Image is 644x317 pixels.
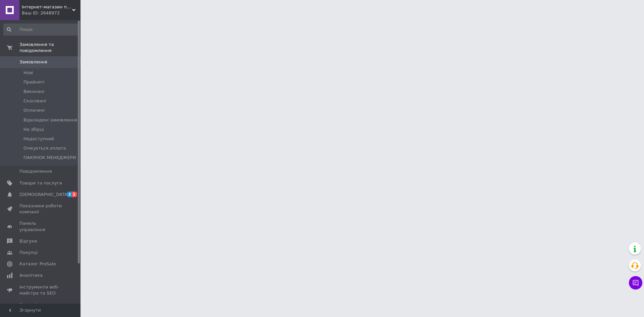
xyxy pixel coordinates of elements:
[19,272,43,278] span: Аналітика
[23,89,44,95] span: Виконані
[23,136,54,142] span: Недоступний
[19,238,37,244] span: Відгуки
[23,145,66,151] span: Очікується оплата
[19,220,62,232] span: Панель управління
[23,79,44,85] span: Прийняті
[23,98,46,104] span: Скасовані
[23,155,76,161] span: ПАКУНОК МЕНЕДЖЕРИ
[19,302,62,314] span: Управління сайтом
[22,10,80,16] div: Ваш ID: 2648972
[23,70,33,76] span: Нові
[19,59,47,65] span: Замовлення
[3,23,79,36] input: Пошук
[19,203,62,215] span: Показники роботи компанії
[19,168,52,174] span: Повідомлення
[19,261,56,267] span: Каталог ProSale
[22,4,72,10] span: Інтернет-магазин підгузників та побутової хімії VIKI Home
[72,192,77,197] span: 2
[23,107,45,113] span: Оплачені
[23,117,77,123] span: Відкладені замовлення
[19,180,62,186] span: Товари та послуги
[67,192,72,197] span: 2
[19,192,69,198] span: [DEMOGRAPHIC_DATA]
[23,126,44,133] span: На збірці
[19,42,80,54] span: Замовлення та повідомлення
[19,284,62,296] span: Інструменти веб-майстра та SEO
[19,250,38,256] span: Покупці
[629,276,642,289] button: Чат з покупцем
